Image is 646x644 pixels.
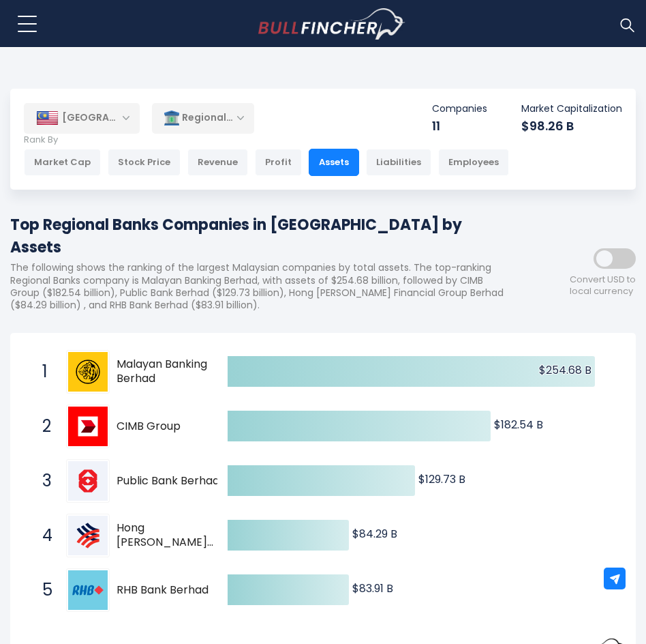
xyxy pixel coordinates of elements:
[366,149,431,176] div: Liabilities
[418,471,465,487] text: $129.73 B
[68,461,108,501] img: Public Bank Berhad
[309,149,359,176] div: Assets
[539,362,591,378] text: $254.68 B
[152,102,254,134] div: Regional Banks
[10,214,513,259] h1: Top Regional Banks Companies in [GEOGRAPHIC_DATA] by Assets
[10,261,513,311] p: The following shows the ranking of the largest Malaysian companies by total assets. The top-ranki...
[68,407,108,446] img: CIMB Group
[255,149,302,176] div: Profit
[117,583,219,598] span: RHB Bank Berhad
[24,103,140,133] div: [GEOGRAPHIC_DATA]
[352,526,397,542] text: $84.29 B
[117,357,219,386] span: Malayan Banking Berhad
[68,516,108,555] img: Hong Leong Financial Group Berhad
[108,149,181,176] div: Stock Price
[68,570,108,610] img: RHB Bank Berhad
[521,118,622,134] div: $98.26 B
[187,149,248,176] div: Revenue
[258,8,405,40] img: Bullfincher logo
[35,360,49,383] span: 1
[432,102,487,115] p: Companies
[258,8,405,40] a: Go to homepage
[352,581,393,596] text: $83.91 B
[117,521,219,550] span: Hong [PERSON_NAME] Financial Group Berhad
[521,102,622,115] p: Market Capitalization
[494,417,543,433] text: $182.54 B
[117,474,219,488] span: Public Bank Berhad
[35,524,49,547] span: 4
[24,149,101,176] div: Market Cap
[117,420,219,434] span: CIMB Group
[35,469,49,493] span: 3
[68,352,108,392] img: Malayan Banking Berhad
[35,415,49,438] span: 2
[570,274,636,297] span: Convert USD to local currency
[35,579,49,602] span: 5
[24,134,509,146] p: Rank By
[438,149,509,176] div: Employees
[432,118,487,134] div: 11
